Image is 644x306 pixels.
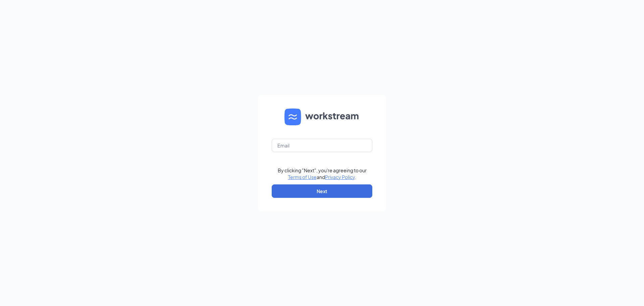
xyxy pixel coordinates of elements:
a: Terms of Use [288,174,317,180]
img: WS logo and Workstream text [284,108,360,125]
a: Privacy Policy [325,174,355,180]
div: By clicking "Next", you're agreeing to our and . [278,167,367,180]
input: Email [272,139,372,152]
button: Next [272,184,372,198]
